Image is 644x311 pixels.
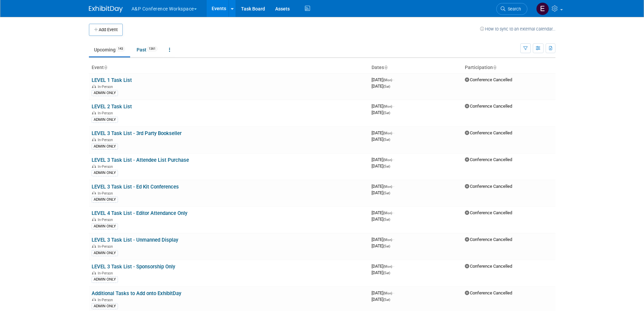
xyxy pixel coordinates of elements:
img: In-Person Event [92,85,96,88]
img: In-Person Event [92,298,96,301]
span: (Sat) [383,218,390,221]
a: Sort by Participation Type [493,65,496,70]
span: - [393,130,394,135]
span: - [393,77,394,82]
span: [DATE] [372,157,394,162]
a: LEVEL 3 Task List - Ed Kit Conferences [92,184,179,190]
span: - [393,184,394,189]
span: In-Person [98,164,115,169]
span: (Mon) [383,211,392,215]
a: LEVEL 4 Task List - Editor Attendance Only [92,210,187,216]
a: Additional Tasks to Add onto ExhibitDay [92,290,181,296]
span: (Mon) [383,131,392,135]
span: Conference Cancelled [465,104,512,109]
img: Elena McAnespie [536,2,549,15]
div: ADMIN ONLY [92,90,118,96]
span: (Sat) [383,298,390,302]
span: [DATE] [372,217,390,222]
span: [DATE] [372,297,390,302]
span: (Mon) [383,185,392,188]
a: LEVEL 2 Task List [92,104,132,110]
span: - [393,210,394,215]
span: [DATE] [372,264,394,269]
div: ADMIN ONLY [92,117,118,123]
span: (Mon) [383,265,392,268]
span: - [393,104,394,109]
img: In-Person Event [92,271,96,274]
span: [DATE] [372,130,394,135]
span: (Mon) [383,291,392,295]
span: 1361 [147,46,158,51]
img: In-Person Event [92,111,96,114]
img: ExhibitDay [89,6,123,13]
span: [DATE] [372,163,390,169]
th: Event [89,62,369,73]
span: [DATE] [372,210,394,215]
a: LEVEL 3 Task List - Unmanned Display [92,237,178,243]
span: In-Person [98,244,115,249]
span: Conference Cancelled [465,237,512,242]
span: (Sat) [383,85,390,88]
span: Conference Cancelled [465,157,512,162]
img: In-Person Event [92,191,96,195]
span: [DATE] [372,243,390,248]
a: Search [496,3,527,15]
span: Conference Cancelled [465,264,512,269]
div: ADMIN ONLY [92,276,118,283]
span: Conference Cancelled [465,290,512,295]
span: In-Person [98,138,115,142]
span: (Sat) [383,138,390,141]
img: In-Person Event [92,138,96,141]
div: ADMIN ONLY [92,303,118,309]
span: Search [505,6,521,12]
span: - [393,157,394,162]
a: LEVEL 1 Task List [92,77,132,83]
span: 143 [116,46,125,51]
img: In-Person Event [92,164,96,168]
span: (Mon) [383,238,392,242]
a: Sort by Start Date [384,65,387,70]
span: (Sat) [383,111,390,115]
span: - [393,264,394,269]
span: Conference Cancelled [465,210,512,215]
span: In-Person [98,271,115,275]
span: - [393,290,394,295]
img: In-Person Event [92,244,96,248]
span: [DATE] [372,290,394,295]
span: [DATE] [372,104,394,109]
span: [DATE] [372,110,390,115]
span: (Sat) [383,244,390,248]
span: Conference Cancelled [465,130,512,135]
a: LEVEL 3 Task List - 3rd Party Bookseller [92,130,182,136]
span: In-Person [98,85,115,89]
span: [DATE] [372,77,394,82]
a: LEVEL 3 Task List - Sponsorship Only [92,264,175,270]
span: In-Person [98,111,115,115]
a: LEVEL 3 Task List - Attendee List Purchase [92,157,189,163]
span: [DATE] [372,84,390,89]
div: ADMIN ONLY [92,223,118,229]
span: In-Person [98,218,115,222]
span: (Sat) [383,164,390,168]
span: (Sat) [383,271,390,275]
div: ADMIN ONLY [92,250,118,256]
span: Conference Cancelled [465,77,512,82]
span: (Sat) [383,191,390,195]
a: Past1361 [132,43,163,56]
a: Sort by Event Name [104,65,107,70]
span: (Mon) [383,158,392,162]
span: [DATE] [372,137,390,142]
span: [DATE] [372,190,390,195]
a: How to sync to an external calendar... [480,26,555,31]
th: Participation [462,62,555,73]
span: In-Person [98,298,115,302]
span: [DATE] [372,184,394,189]
div: ADMIN ONLY [92,197,118,203]
span: - [393,237,394,242]
span: (Mon) [383,105,392,108]
span: [DATE] [372,237,394,242]
span: [DATE] [372,270,390,275]
div: ADMIN ONLY [92,170,118,176]
th: Dates [369,62,462,73]
span: Conference Cancelled [465,184,512,189]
